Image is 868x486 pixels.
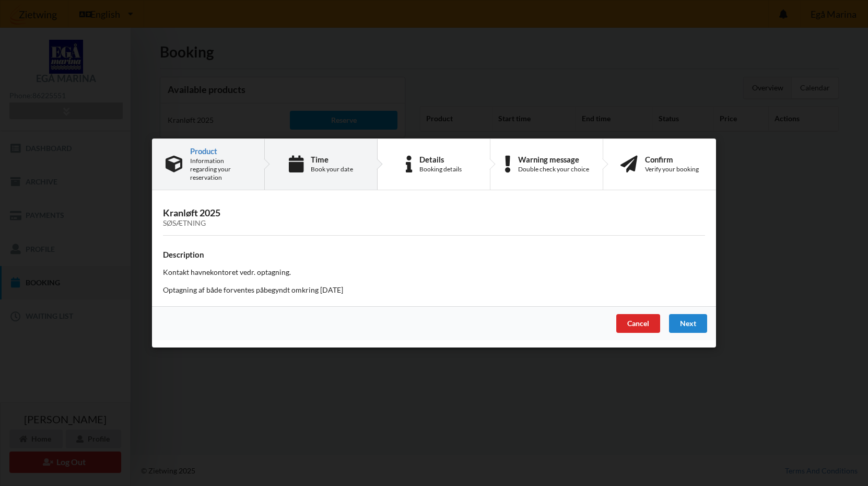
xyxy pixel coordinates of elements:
[190,157,251,182] div: Information regarding your reservation
[645,165,699,173] div: Verify your booking
[311,165,353,173] div: Book your date
[518,155,589,164] div: Warning message
[311,155,353,164] div: Time
[419,165,462,173] div: Booking details
[163,267,705,277] p: Kontakt havnekontoret vedr. optagning.
[419,155,462,164] div: Details
[163,207,705,228] h3: Kranløft 2025
[163,285,705,295] p: Optagning af både forventes påbegyndt omkring [DATE]
[518,165,589,173] div: Double check your choice
[669,314,707,333] div: Next
[190,147,251,155] div: Product
[645,155,699,164] div: Confirm
[163,250,705,260] h4: Description
[616,314,660,333] div: Cancel
[163,219,705,228] div: Søsætning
